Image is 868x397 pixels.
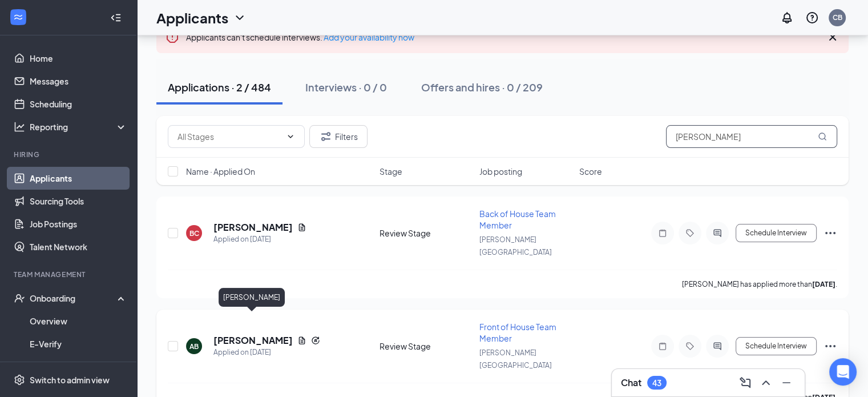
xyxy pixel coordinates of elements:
div: Applied on [DATE] [213,347,320,358]
svg: Ellipses [823,226,837,240]
svg: WorkstreamLogo [13,11,24,23]
svg: Reapply [311,336,320,345]
a: Job Postings [30,212,127,235]
svg: ChevronDown [233,11,247,25]
a: Talent Network [30,235,127,258]
svg: Analysis [14,121,25,133]
svg: MagnifyingGlass [818,132,827,141]
svg: QuestionInfo [805,11,819,25]
svg: Settings [14,374,25,386]
svg: ChevronUp [759,376,773,390]
h5: [PERSON_NAME] [213,221,293,234]
div: Interviews · 0 / 0 [305,80,387,94]
b: [DATE] [812,280,835,288]
a: E-Verify [30,332,127,355]
div: 43 [652,378,661,388]
a: Home [30,47,127,70]
svg: Error [165,30,179,44]
span: Stage [380,166,402,177]
h1: Applicants [156,8,228,27]
span: Job posting [479,166,522,177]
div: Team Management [14,270,125,279]
a: Messages [30,70,127,93]
a: Overview [30,310,127,332]
button: Schedule Interview [736,337,817,355]
svg: Note [656,342,669,351]
svg: Tag [683,228,697,238]
h3: Chat [621,376,641,389]
p: [PERSON_NAME] has applied more than . [682,279,837,289]
button: Minimize [777,374,796,392]
svg: Notifications [780,11,794,25]
svg: Collapse [110,12,122,23]
svg: ActiveChat [710,342,724,351]
div: Review Stage [380,227,473,239]
button: ChevronUp [757,374,775,392]
div: Onboarding [30,292,118,304]
div: Switch to admin view [30,374,110,386]
a: Sourcing Tools [30,190,127,212]
div: Review Stage [380,340,473,352]
span: Applicants can't schedule interviews. [186,32,414,42]
a: Add your availability now [324,32,414,42]
svg: ChevronDown [286,132,295,141]
svg: Ellipses [823,339,837,353]
svg: Note [656,228,669,238]
div: BC [189,228,199,238]
input: Search in applications [666,125,837,148]
div: Offers and hires · 0 / 209 [421,80,543,94]
button: ComposeMessage [736,374,754,392]
div: CB [833,13,842,22]
div: Applications · 2 / 484 [168,80,271,94]
svg: Document [297,223,306,232]
svg: Minimize [780,376,793,390]
span: [PERSON_NAME][GEOGRAPHIC_DATA] [479,348,552,370]
div: [PERSON_NAME] [219,288,285,307]
svg: ActiveChat [710,228,724,238]
a: Scheduling [30,93,127,115]
div: Reporting [30,121,128,133]
input: All Stages [177,130,281,143]
svg: Filter [319,130,333,143]
span: Front of House Team Member [479,322,556,343]
a: Applicants [30,167,127,190]
span: [PERSON_NAME][GEOGRAPHIC_DATA] [479,235,552,256]
svg: ComposeMessage [738,376,752,390]
svg: UserCheck [14,292,25,304]
span: Name · Applied On [186,166,255,177]
h5: [PERSON_NAME] [213,334,293,347]
span: Back of House Team Member [479,208,556,230]
div: Applied on [DATE] [213,234,306,245]
button: Schedule Interview [736,224,817,242]
svg: Cross [826,30,839,44]
span: Score [579,166,602,177]
div: AB [189,342,199,351]
div: Hiring [14,150,125,159]
div: Open Intercom Messenger [829,358,857,386]
a: Onboarding Documents [30,355,127,378]
button: Filter Filters [309,125,368,148]
svg: Tag [683,342,697,351]
svg: Document [297,336,306,345]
